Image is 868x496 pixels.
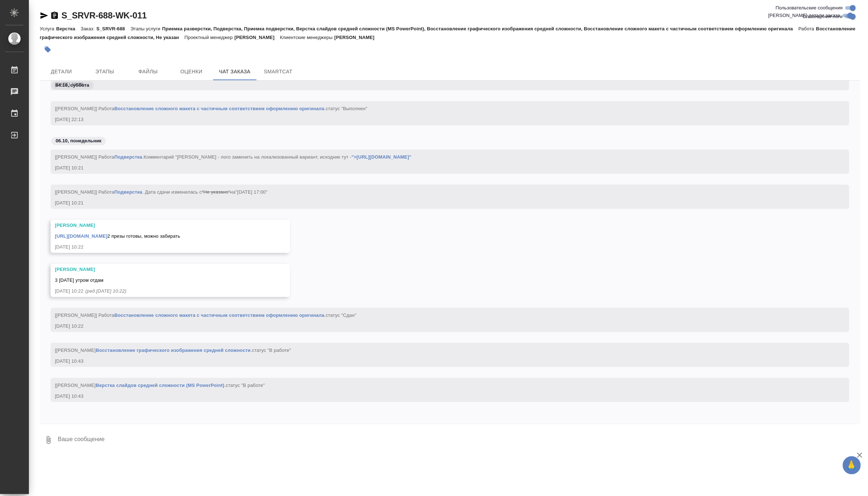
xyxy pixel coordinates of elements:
div: [DATE] 10:22 [55,243,265,251]
p: Работа [799,26,816,31]
div: [DATE] 10:21 [55,199,824,207]
span: "[DATE] 17:00" [236,189,268,195]
p: Приемка разверстки, Подверстка, Приемка подверстки, Верстка слайдов средней сложности (MS PowerPo... [162,26,799,31]
span: статус "В работе" [226,383,265,388]
span: [[PERSON_NAME]] Работа . Дата сдачи изменилась с на [55,189,268,195]
div: [PERSON_NAME] [55,222,265,229]
span: [[PERSON_NAME]] Работа . [55,312,357,318]
span: статус "Сдан" [326,312,357,318]
div: [PERSON_NAME] [55,266,265,273]
div: [DATE] 22:13 [55,116,824,123]
p: 06.10, понедельник [56,137,102,145]
span: Комментарий "[PERSON_NAME] - лого заменить на локализованный вариант, исходник тут - [144,154,411,160]
span: Пользовательские сообщения [776,4,843,12]
p: Верстка [56,26,81,31]
span: "Не указано" [202,189,230,195]
p: Проектный менеджер [185,35,234,40]
p: S_SRVR-688 [96,26,130,31]
a: ">[URL][DOMAIN_NAME]" [351,154,411,160]
p: Услуга [40,26,56,31]
span: Файлы [131,67,165,76]
span: 🙏 [846,458,858,473]
a: Подверстка [114,189,142,195]
div: [DATE] 10:21 [55,164,824,172]
span: Чат заказа [217,67,252,76]
p: Этапы услуги [130,26,162,31]
span: статус "Выполнен" [326,106,367,111]
span: 3 [DATE] утром отдам [55,277,104,283]
span: Оповещения-логи [803,13,843,20]
p: Клиентские менеджеры [280,35,334,40]
a: [URL][DOMAIN_NAME] [55,233,107,239]
span: Детали [44,67,79,76]
span: [[PERSON_NAME] . [55,348,291,353]
a: Восстановление сложного макета с частичным соответствием оформлению оригинала [114,312,324,318]
span: [PERSON_NAME] детали заказа [768,12,840,19]
a: Восстановление графического изображения средней сложности [96,348,251,353]
button: Скопировать ссылку [50,11,59,20]
span: статус "В работе" [252,348,291,353]
div: [DATE] 10:43 [55,358,824,365]
p: Заказ: [81,26,96,31]
a: Верстка слайдов средней сложности (MS PowerPoint) [96,383,224,388]
span: [[PERSON_NAME] . [55,383,265,388]
span: [[PERSON_NAME]] Работа . [55,106,367,111]
span: Оценки [174,67,209,76]
span: 2 презы готовы, можно забирать [55,233,180,239]
p: 04.10, суббота [56,82,89,89]
button: Добавить тэг [40,42,56,57]
a: Подверстка [114,154,142,160]
div: [DATE] 10:22 [55,323,824,330]
button: Скопировать ссылку для ЯМессенджера [40,11,48,20]
button: 🙏 [843,456,861,474]
span: SmartCat [261,67,295,76]
a: Восстановление сложного макета с частичным соответствием оформлению оригинала [114,106,324,111]
p: [PERSON_NAME] [234,35,280,40]
span: [[PERSON_NAME]] Работа . [55,154,411,160]
span: (ред. [DATE] 10:22 ) [85,288,126,294]
div: [DATE] 10:43 [55,393,824,400]
div: [DATE] 10:22 [55,288,265,295]
a: S_SRVR-688-WK-011 [61,10,147,20]
p: [PERSON_NAME] [334,35,380,40]
span: Этапы [87,67,122,76]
